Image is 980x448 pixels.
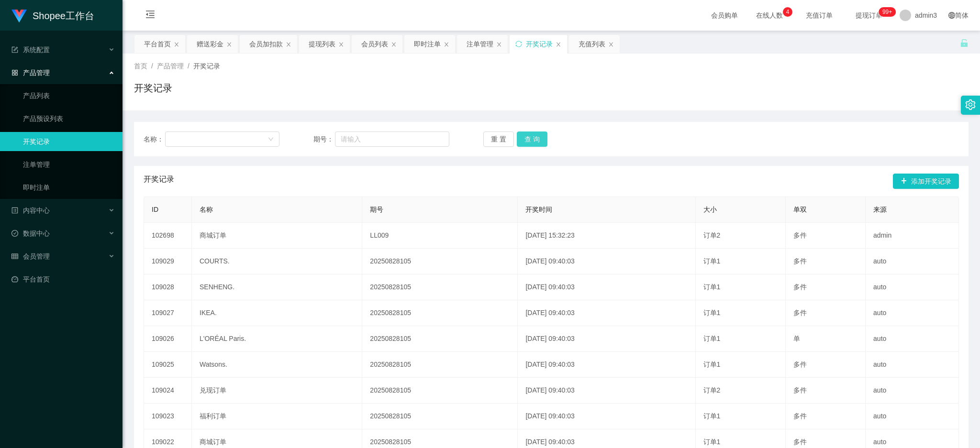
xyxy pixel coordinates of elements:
span: 订单2 [703,231,721,239]
i: 图标: close [338,42,344,47]
div: 开奖记录 [526,35,553,53]
div: 会员列表 [361,35,388,53]
a: Shopee工作台 [11,11,94,19]
td: 20250828105 [362,249,518,274]
span: 开奖时间 [525,206,552,213]
i: 图标: close [556,42,561,47]
td: [DATE] 09:40:03 [518,378,695,404]
sup: 217 [879,7,896,17]
td: 102698 [144,223,192,249]
span: 单 [793,335,800,342]
td: admin [866,223,959,249]
td: 20250828105 [362,352,518,378]
span: 开奖记录 [193,62,220,70]
sup: 4 [783,7,792,17]
span: 订单1 [703,257,721,265]
span: 多件 [793,361,807,368]
span: 提现订单 [851,12,887,19]
td: [DATE] 09:40:03 [518,352,695,378]
i: 图标: close [391,42,397,47]
i: 图标: form [11,46,18,53]
button: 重 置 [483,131,514,147]
td: COURTS. [192,249,362,274]
span: 多件 [793,412,807,420]
span: 名称： [144,134,165,144]
td: auto [866,274,959,300]
div: 平台首页 [144,35,171,53]
td: L'ORÉAL Paris. [192,326,362,352]
h1: Shopee工作台 [33,0,94,31]
td: [DATE] 09:40:03 [518,326,695,352]
span: 名称 [200,206,213,213]
span: 大小 [703,206,717,213]
span: 订单1 [703,361,721,368]
i: 图标: setting [965,99,976,110]
span: 单双 [793,206,807,213]
td: 109026 [144,326,192,352]
td: 20250828105 [362,326,518,352]
td: [DATE] 09:40:03 [518,300,695,326]
i: 图标: appstore-o [11,69,18,76]
span: 数据中心 [11,229,50,237]
td: 109024 [144,378,192,404]
td: 20250828105 [362,378,518,404]
div: 提现列表 [309,35,335,53]
td: auto [866,378,959,404]
td: auto [866,404,959,429]
span: 订单2 [703,386,721,394]
button: 查 询 [517,131,547,147]
span: 订单1 [703,412,721,420]
span: 订单1 [703,335,721,342]
td: Watsons. [192,352,362,378]
td: [DATE] 09:40:03 [518,249,695,274]
td: SENHENG. [192,274,362,300]
div: 会员加扣款 [249,35,283,53]
td: 109029 [144,249,192,274]
span: 订单1 [703,309,721,317]
span: 期号 [370,206,383,213]
div: 赠送彩金 [197,35,223,53]
img: logo.9652507e.png [11,10,27,23]
i: 图标: close [226,42,232,47]
input: 请输入 [335,131,449,147]
span: 期号： [313,134,335,144]
td: 20250828105 [362,274,518,300]
td: LL009 [362,223,518,249]
td: auto [866,249,959,274]
td: [DATE] 09:40:03 [518,274,695,300]
td: 20250828105 [362,300,518,326]
span: 开奖记录 [144,174,174,189]
div: 注单管理 [467,35,493,53]
i: 图标: check-circle-o [11,230,18,237]
span: 产品管理 [11,69,50,76]
span: 多件 [793,386,807,394]
td: auto [866,300,959,326]
span: ID [152,206,158,213]
td: 20250828105 [362,404,518,429]
span: 多件 [793,257,807,265]
a: 即时注单 [23,178,115,197]
i: 图标: sync [515,41,522,47]
td: auto [866,326,959,352]
a: 开奖记录 [23,132,115,151]
span: 首页 [134,62,147,70]
td: 109025 [144,352,192,378]
a: 图标: dashboard平台首页 [11,270,115,289]
td: 109027 [144,300,192,326]
h1: 开奖记录 [134,81,172,95]
span: 来源 [873,206,887,213]
div: 即时注单 [414,35,441,53]
button: 图标: plus添加开奖记录 [893,174,959,189]
td: [DATE] 09:40:03 [518,404,695,429]
i: 图标: table [11,253,18,260]
td: 109023 [144,404,192,429]
a: 产品列表 [23,86,115,105]
span: 内容中心 [11,207,50,214]
span: 会员管理 [11,252,50,260]
span: 订单1 [703,283,721,291]
i: 图标: close [174,42,179,47]
td: [DATE] 15:32:23 [518,223,695,249]
span: 订单1 [703,438,721,446]
i: 图标: close [608,42,614,47]
span: 在线人数 [751,12,788,19]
